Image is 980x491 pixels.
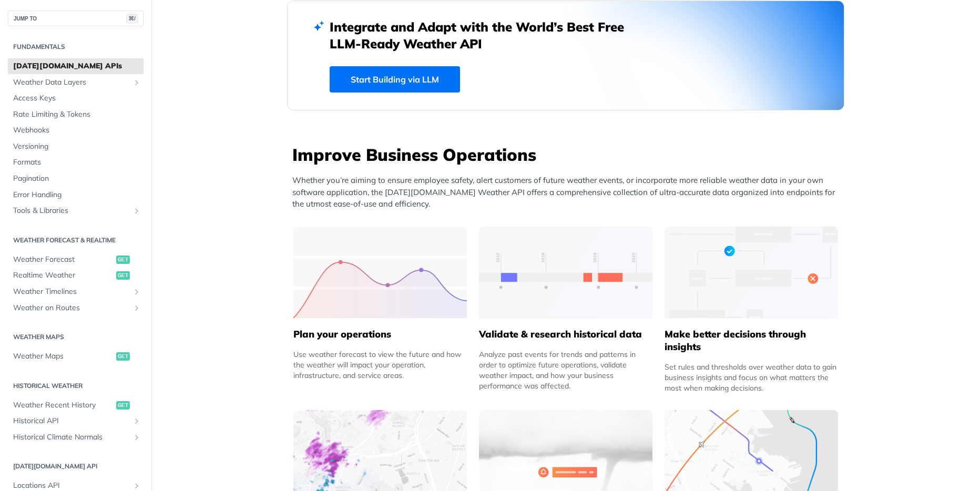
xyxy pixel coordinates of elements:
[8,429,144,445] a: Historical Climate NormalsShow subpages for Historical Climate Normals
[293,227,467,319] img: 39565e8-group-4962x.svg
[479,349,652,391] div: Analyze past events for trends and patterns in order to optimize future operations, validate weat...
[126,14,138,23] span: ⌘/
[479,328,652,341] h5: Validate & research historical data
[116,255,130,264] span: get
[330,66,460,93] a: Start Building via LLM
[13,190,141,200] span: Error Handling
[13,206,130,216] span: Tools & Libraries
[8,332,144,342] h2: Weather Maps
[132,78,141,87] button: Show subpages for Weather Data Layers
[8,268,144,283] a: Realtime Weatherget
[292,175,844,210] p: Whether you’re aiming to ensure employee safety, alert customers of future weather events, or inc...
[292,143,844,166] h3: Improve Business Operations
[13,125,141,136] span: Webhooks
[116,401,130,410] span: get
[8,42,144,52] h2: Fundamentals
[13,61,141,71] span: [DATE][DOMAIN_NAME] APIs
[8,171,144,187] a: Pagination
[8,284,144,300] a: Weather TimelinesShow subpages for Weather Timelines
[8,187,144,203] a: Error Handling
[8,11,144,26] button: JUMP TO⌘/
[132,482,141,490] button: Show subpages for Locations API
[479,227,652,319] img: 13d7ca0-group-496-2.svg
[13,173,141,184] span: Pagination
[132,433,141,442] button: Show subpages for Historical Climate Normals
[13,109,141,120] span: Rate Limiting & Tokens
[293,349,467,381] div: Use weather forecast to view the future and how the weather will impact your operation, infrastru...
[13,141,141,152] span: Versioning
[8,203,144,219] a: Tools & LibrariesShow subpages for Tools & Libraries
[13,77,130,88] span: Weather Data Layers
[8,58,144,74] a: [DATE][DOMAIN_NAME] APIs
[8,300,144,316] a: Weather on RoutesShow subpages for Weather on Routes
[13,270,114,281] span: Realtime Weather
[13,432,130,443] span: Historical Climate Normals
[13,351,114,362] span: Weather Maps
[13,416,130,426] span: Historical API
[8,397,144,413] a: Weather Recent Historyget
[8,252,144,268] a: Weather Forecastget
[13,400,114,411] span: Weather Recent History
[8,462,144,471] h2: [DATE][DOMAIN_NAME] API
[8,139,144,155] a: Versioning
[13,287,130,297] span: Weather Timelines
[665,227,838,319] img: a22d113-group-496-32x.svg
[665,328,838,353] h5: Make better decisions through insights
[8,155,144,170] a: Formats
[8,107,144,122] a: Rate Limiting & Tokens
[8,75,144,90] a: Weather Data LayersShow subpages for Weather Data Layers
[13,480,130,491] span: Locations API
[132,304,141,312] button: Show subpages for Weather on Routes
[330,18,640,52] h2: Integrate and Adapt with the World’s Best Free LLM-Ready Weather API
[132,417,141,425] button: Show subpages for Historical API
[8,381,144,391] h2: Historical Weather
[13,303,130,313] span: Weather on Routes
[13,254,114,265] span: Weather Forecast
[8,90,144,106] a: Access Keys
[8,349,144,364] a: Weather Mapsget
[8,122,144,138] a: Webhooks
[665,362,838,393] div: Set rules and thresholds over weather data to gain business insights and focus on what matters th...
[116,352,130,361] span: get
[13,157,141,168] span: Formats
[8,413,144,429] a: Historical APIShow subpages for Historical API
[293,328,467,341] h5: Plan your operations
[132,207,141,215] button: Show subpages for Tools & Libraries
[132,288,141,296] button: Show subpages for Weather Timelines
[116,271,130,280] span: get
[8,236,144,245] h2: Weather Forecast & realtime
[13,93,141,104] span: Access Keys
